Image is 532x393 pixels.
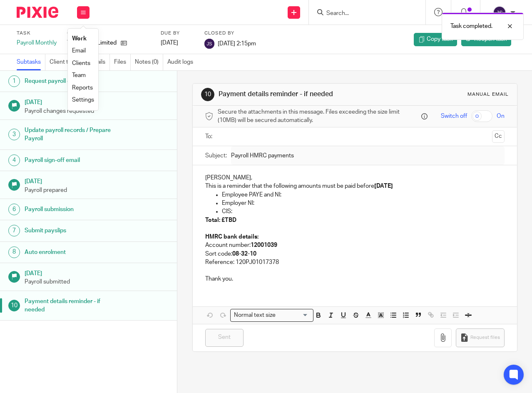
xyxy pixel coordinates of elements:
[230,309,313,322] div: Search for option
[8,204,20,215] div: 6
[114,54,131,70] a: Files
[25,154,121,167] h1: Payroll sign-off email
[441,112,467,120] span: Switch off
[25,107,169,115] p: Payroll changes requested
[50,54,85,70] a: Client tasks
[205,258,505,266] p: Reference: 120PJ01017378
[17,54,45,70] a: Subtasks
[205,234,259,240] strong: HMRC bank details:
[25,278,169,286] p: Payroll submitted
[218,41,256,47] span: [DATE] 2:15pm
[8,225,20,236] div: 7
[205,241,505,249] p: Account number:
[493,6,506,19] img: svg%3E
[72,60,90,66] a: Clients
[201,88,214,101] div: 10
[205,132,214,141] label: To:
[72,48,86,54] a: Email
[25,203,121,216] h1: Payroll submission
[205,250,505,258] p: Sort code:
[167,54,197,70] a: Audit logs
[222,207,505,216] p: CIS:
[8,75,20,87] div: 1
[25,96,169,107] h1: [DATE]
[456,328,504,347] button: Request files
[205,152,227,160] label: Subject:
[67,39,117,47] p: That's Ideal Limited
[17,7,58,18] img: Pixie
[205,275,505,283] p: Thank you.
[8,154,20,166] div: 4
[25,186,169,194] p: Payroll prepared
[204,30,256,37] label: Closed by
[450,22,492,30] p: Task completed.
[204,39,214,49] img: svg%3E
[492,130,505,143] button: Cc
[89,54,110,70] a: Emails
[161,39,194,47] div: [DATE]
[219,90,373,99] h1: Payment details reminder - if needed
[470,334,500,341] span: Request files
[205,182,505,190] p: This is a reminder that the following amounts must be paid before
[278,311,308,320] input: Search for option
[218,108,419,125] span: Secure the attachments in this message. Files exceeding the size limit (10MB) will be secured aut...
[135,54,163,70] a: Notes (0)
[374,183,393,189] strong: [DATE]
[8,129,20,140] div: 3
[25,75,121,87] h1: Request payroll changes
[72,85,93,91] a: Reports
[72,72,86,78] a: Team
[467,91,509,98] div: Manual email
[222,199,505,207] p: Employer NI:
[17,30,57,37] label: Task
[8,300,20,311] div: 10
[25,267,169,278] h1: [DATE]
[205,174,505,182] p: [PERSON_NAME],
[161,30,194,37] label: Due by
[25,295,121,316] h1: Payment details reminder - if needed
[205,217,236,223] strong: Total: £TBD
[25,175,169,186] h1: [DATE]
[222,191,505,199] p: Employee PAYE and NI:
[232,251,256,257] strong: 08-32-10
[72,97,94,103] a: Settings
[25,124,121,145] h1: Update payroll records / Prepare Payroll
[251,242,277,248] strong: 12001039
[67,30,150,37] label: Client
[205,329,244,347] input: Sent
[25,224,121,237] h1: Submit payslips
[8,246,20,258] div: 8
[25,246,121,259] h1: Auto enrolment
[17,39,57,47] div: Payroll Monthly
[497,112,505,120] span: On
[72,36,87,42] a: Work
[232,311,278,320] span: Normal text size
